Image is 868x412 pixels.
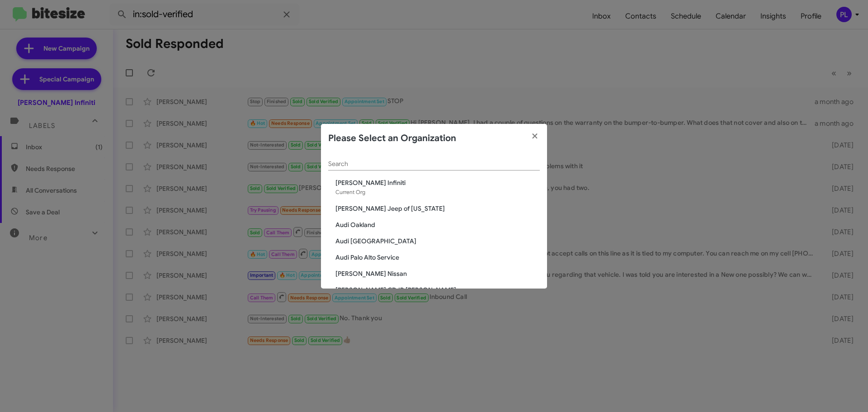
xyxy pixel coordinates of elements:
[335,285,540,294] span: [PERSON_NAME] CDJR [PERSON_NAME]
[335,189,365,195] span: Current Org
[335,220,540,229] span: Audi Oakland
[328,131,456,146] h2: Please Select an Organization
[335,204,540,213] span: [PERSON_NAME] Jeep of [US_STATE]
[335,178,540,187] span: [PERSON_NAME] Infiniti
[335,253,540,262] span: Audi Palo Alto Service
[335,237,540,246] span: Audi [GEOGRAPHIC_DATA]
[335,269,540,278] span: [PERSON_NAME] Nissan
